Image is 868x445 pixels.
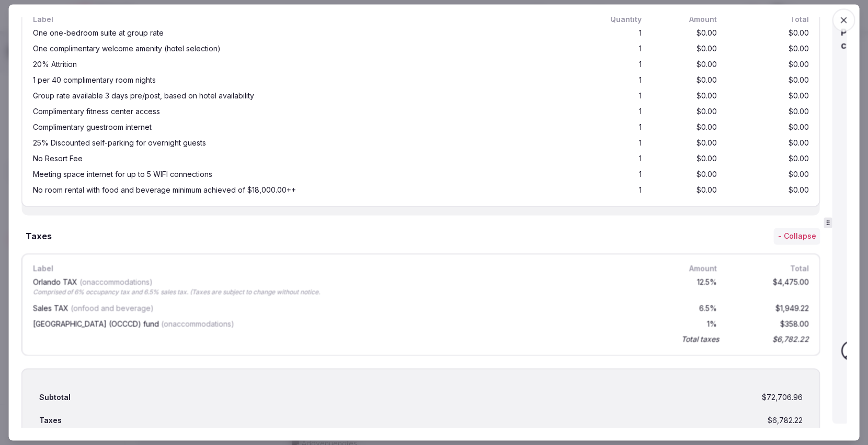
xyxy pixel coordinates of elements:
[727,276,811,298] div: $4,475.00
[727,137,811,149] div: $0.00
[727,332,811,347] div: $6,782.22
[79,277,153,286] span: (on accommodations )
[727,27,811,39] div: $0.00
[677,318,719,330] div: 1 %
[593,59,644,70] div: 1
[727,303,811,314] div: $1,949.22
[593,169,644,180] div: 1
[33,61,583,68] div: 20% Attrition
[652,74,719,86] div: $0.00
[652,106,719,117] div: $0.00
[652,137,719,149] div: $0.00
[593,137,644,149] div: 1
[652,153,719,164] div: $0.00
[652,14,719,25] div: Amount
[727,121,811,133] div: $0.00
[768,415,803,426] div: $6,782.22
[727,14,811,25] div: Total
[727,74,811,86] div: $0.00
[33,108,583,115] div: Complimentary fitness center access
[33,186,583,194] div: No room rental with food and beverage minimum achieved of $18,000.00++
[727,318,811,330] div: $358.00
[593,153,644,164] div: 1
[33,320,667,328] div: [GEOGRAPHIC_DATA] (OCCCD) fund
[593,74,644,86] div: 1
[762,393,803,403] div: $72,706.96
[727,153,811,164] div: $0.00
[677,303,719,314] div: 6.5 %
[593,14,644,25] div: Quantity
[727,43,811,54] div: $0.00
[593,106,644,117] div: 1
[727,169,811,180] div: $0.00
[593,90,644,102] div: 1
[33,139,583,147] div: 25% Discounted self-parking for overnight guests
[593,121,644,133] div: 1
[652,121,719,133] div: $0.00
[33,305,667,312] div: Sales TAX
[33,92,583,99] div: Group rate available 3 days pre/post, based on hotel availability
[727,59,811,70] div: $0.00
[681,334,719,344] div: Total taxes
[21,230,52,242] h3: Taxes
[33,45,583,52] div: One complimentary welcome amenity (hotel selection)
[593,27,644,39] div: 1
[652,59,719,70] div: $0.00
[33,155,583,162] div: No Resort Fee
[71,304,154,313] span: (on food and beverage )
[652,262,719,274] div: Amount
[33,76,583,84] div: 1 per 40 complimentary room nights
[33,278,667,285] div: Orlando TAX
[774,228,820,245] button: - Collapse
[652,90,719,102] div: $0.00
[593,43,644,54] div: 1
[33,171,583,178] div: Meeting space internet for up to 5 WIFI connections
[727,262,811,274] div: Total
[39,393,71,403] div: Subtotal
[161,319,234,328] span: (on accommodations )
[652,43,719,54] div: $0.00
[33,29,583,37] div: One one-bedroom suite at group rate
[31,262,644,274] div: Label
[39,415,62,426] div: Taxes
[727,106,811,117] div: $0.00
[593,184,644,196] div: 1
[727,90,811,102] div: $0.00
[652,169,719,180] div: $0.00
[677,276,719,298] div: 12.5 %
[31,14,585,25] div: Label
[33,124,583,131] div: Complimentary guestroom internet
[652,184,719,196] div: $0.00
[727,184,811,196] div: $0.00
[33,287,667,296] div: Comprised of 6% occupancy tax and 6.5% sales tax. (Taxes are subject to change without notice.
[652,27,719,39] div: $0.00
